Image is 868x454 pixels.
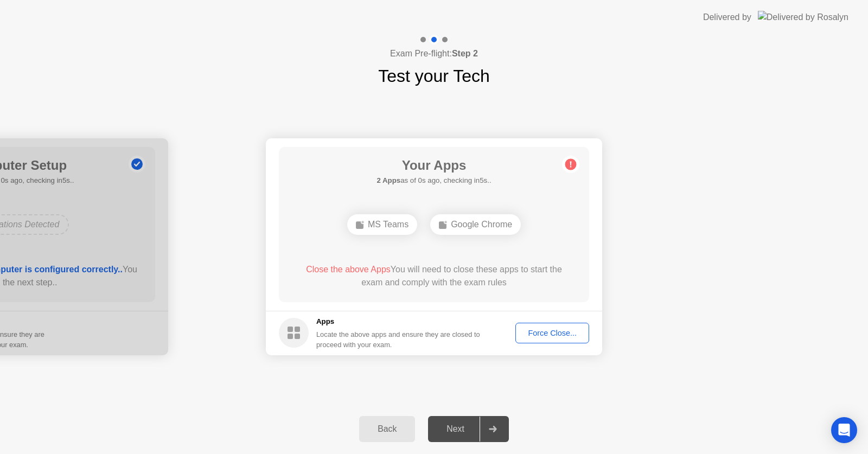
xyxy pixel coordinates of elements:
div: Delivered by [703,11,751,24]
span: Close the above Apps [306,265,391,274]
div: Force Close... [519,329,585,337]
button: Back [359,416,415,442]
img: Delivered by Rosalyn [758,11,848,23]
div: Next [431,424,480,434]
div: You will need to close these apps to start the exam and comply with the exam rules [295,263,574,289]
h5: as of 0s ago, checking in5s.. [376,175,491,186]
h1: Your Apps [376,156,491,175]
div: Open Intercom Messenger [831,417,857,443]
button: Force Close... [515,323,589,343]
h5: Apps [316,316,481,327]
div: Back [362,424,412,434]
h4: Exam Pre-flight: [390,47,478,60]
b: Step 2 [452,49,478,58]
div: Locate the above apps and ensure they are closed to proceed with your exam. [316,329,481,350]
div: MS Teams [347,214,417,235]
h1: Test your Tech [378,63,490,89]
button: Next [428,416,509,442]
b: 2 Apps [376,176,400,184]
div: Google Chrome [430,214,521,235]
